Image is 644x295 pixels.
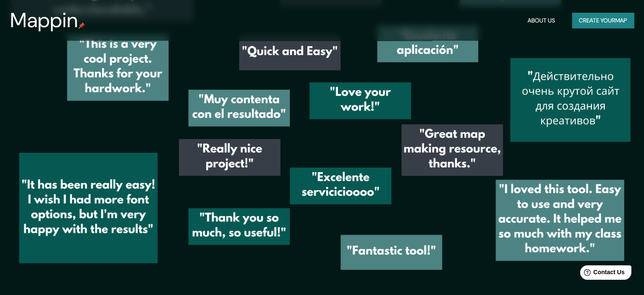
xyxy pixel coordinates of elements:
button: About Us [524,13,558,28]
button: Create yourmap [572,13,634,28]
h3: Mappin [10,8,78,32]
img: mappin-pin [78,22,85,29]
iframe: Help widget launcher [569,262,635,286]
